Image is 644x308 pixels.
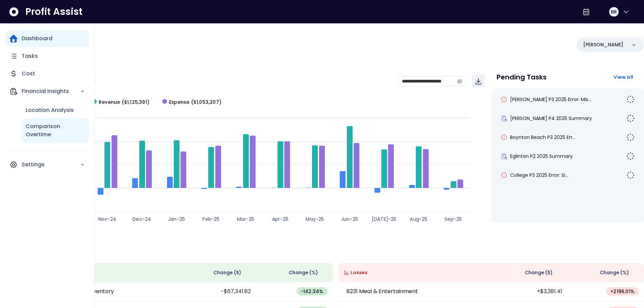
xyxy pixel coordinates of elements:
span: [PERSON_NAME] P4 2025 Summary [510,115,592,122]
p: [PERSON_NAME] [583,41,623,48]
span: Eglinton P2 2025 Summary [510,153,573,160]
p: 8231 Meal & Entertainment [347,287,418,295]
text: Dec-24 [133,216,151,222]
span: Change ( $ ) [525,269,553,276]
text: Apr-25 [272,216,288,222]
span: View all [614,74,633,80]
p: Settings [22,161,80,169]
p: Financial Insights [22,87,80,95]
img: Not yet Started [626,95,635,103]
span: BR [611,8,617,15]
button: Download [472,75,484,87]
p: Cost [22,70,35,78]
svg: calendar [457,79,462,84]
img: Not yet Started [626,152,635,160]
p: Dashboard [22,34,52,43]
span: Revenue ($1,125,391) [99,99,149,106]
span: + 2196.01 % [610,288,635,295]
span: Losses [351,269,367,276]
text: [DATE]-25 [372,216,397,222]
img: Not yet Started [626,133,635,141]
p: Location Analysis [26,106,74,114]
img: Not yet Started [626,171,635,179]
span: Change (%) [600,269,629,276]
text: Sep-25 [445,216,462,222]
span: -142.34 % [301,288,324,295]
span: College P3 2025 Error: Si... [510,172,568,179]
span: Change ( $ ) [213,269,241,276]
text: Mar-25 [237,216,254,222]
td: -$67,341.82 [180,282,256,301]
text: May-25 [306,216,324,222]
text: Nov-24 [98,216,116,222]
text: Feb-25 [202,216,219,222]
span: [PERSON_NAME] P3 2025 Error: Mis... [510,96,591,103]
p: Wins & Losses [27,248,644,255]
p: Pending Tasks [497,74,547,80]
span: Profit Assist [25,6,82,18]
p: Tasks [22,52,38,60]
button: View all [608,71,639,83]
span: Expense ($1,053,207) [169,99,221,106]
p: Comparison Overtime [26,122,85,139]
img: Not yet Started [626,114,635,122]
text: Jan-25 [168,216,185,222]
span: Boynton Beach P3 2025 Err... [510,134,575,141]
text: Jun-25 [341,216,358,222]
text: Aug-25 [410,216,427,222]
span: Change (%) [289,269,318,276]
td: +$3,381.41 [491,282,568,301]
